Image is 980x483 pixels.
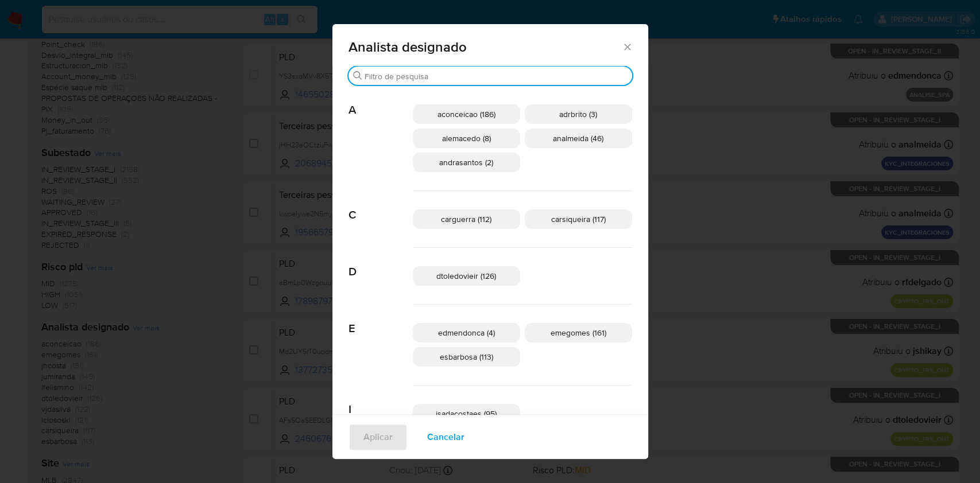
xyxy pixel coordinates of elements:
[436,408,497,419] span: isadacostaes (95)
[525,128,632,148] div: analmeida (46)
[413,104,520,124] div: aconceicao (186)
[348,40,622,54] span: Analista designado
[525,104,632,124] div: adrbrito (3)
[553,133,603,144] span: analmeida (46)
[436,270,496,282] span: dtoledovieir (126)
[413,153,520,172] div: andrasantos (2)
[413,209,520,229] div: carguerra (112)
[525,209,632,229] div: carsiqueira (117)
[348,385,413,416] span: I
[413,404,520,423] div: isadacostaes (95)
[551,327,606,338] span: emegomes (161)
[440,351,493,363] span: esbarbosa (113)
[427,424,464,450] span: Cancelar
[441,213,491,225] span: carguerra (112)
[413,266,520,286] div: dtoledovieir (126)
[348,248,413,279] span: D
[413,128,520,148] div: alemacedo (8)
[438,327,495,338] span: edmendonca (4)
[439,157,493,168] span: andrasantos (2)
[348,191,413,222] span: C
[413,323,520,342] div: edmendonca (4)
[348,305,413,336] span: E
[559,108,597,120] span: adrbrito (3)
[442,133,491,144] span: alemacedo (8)
[353,71,362,80] button: Procurar
[525,323,632,342] div: emegomes (161)
[365,71,627,81] input: Filtro de pesquisa
[413,347,520,367] div: esbarbosa (113)
[348,86,413,117] span: A
[412,423,479,451] button: Cancelar
[622,41,632,52] button: Fechar
[551,213,606,225] span: carsiqueira (117)
[437,108,495,120] span: aconceicao (186)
